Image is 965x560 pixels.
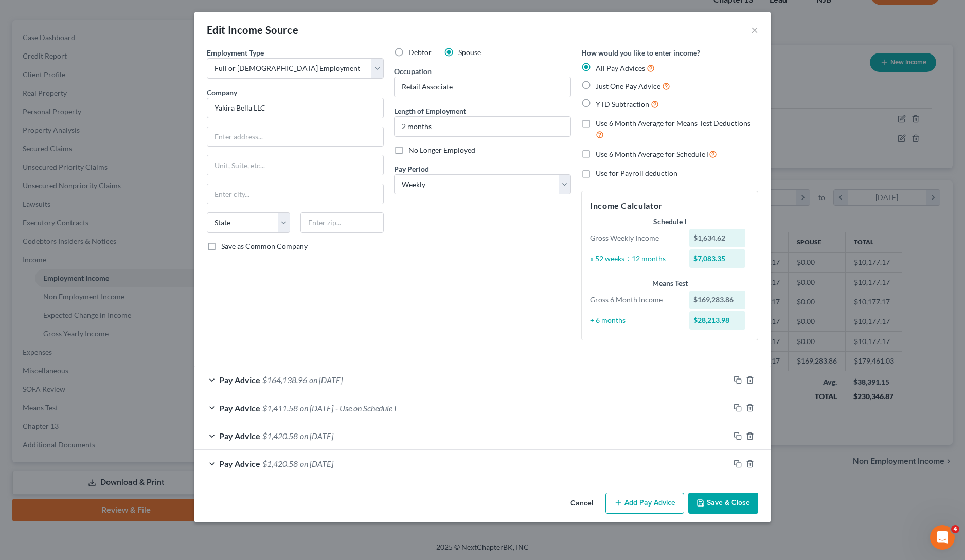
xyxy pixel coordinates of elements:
[207,88,237,97] span: Company
[335,403,397,413] span: - Use on Schedule I
[219,375,260,385] span: Pay Advice
[581,47,700,58] label: How would you like to enter income?
[207,48,264,57] span: Employment Type
[300,403,333,413] span: on [DATE]
[951,525,959,533] span: 4
[689,291,746,309] div: $169,283.86
[585,315,684,326] div: ÷ 6 months
[219,403,260,413] span: Pay Advice
[207,184,383,204] input: Enter city...
[219,431,260,441] span: Pay Advice
[596,100,649,109] span: YTD Subtraction
[394,66,432,77] label: Occupation
[585,233,684,243] div: Gross Weekly Income
[300,459,333,468] span: on [DATE]
[590,278,749,288] div: Means Test
[688,493,758,514] button: Save & Close
[262,459,298,468] span: $1,420.58
[395,77,570,97] input: --
[309,375,343,385] span: on [DATE]
[930,525,955,550] iframe: Intercom live chat
[207,23,298,37] div: Edit Income Source
[262,403,298,413] span: $1,411.58
[585,295,684,305] div: Gross 6 Month Income
[751,24,758,36] button: ×
[408,48,432,57] span: Debtor
[207,98,384,118] input: Search company by name...
[300,431,333,441] span: on [DATE]
[394,165,429,173] span: Pay Period
[262,431,298,441] span: $1,420.58
[395,117,570,136] input: ex: 2 years
[207,155,383,175] input: Unit, Suite, etc...
[596,169,677,177] span: Use for Payroll deduction
[207,127,383,147] input: Enter address...
[689,249,746,268] div: $7,083.35
[585,254,684,264] div: x 52 weeks ÷ 12 months
[689,229,746,247] div: $1,634.62
[458,48,481,57] span: Spouse
[590,200,749,212] h5: Income Calculator
[408,146,475,154] span: No Longer Employed
[596,150,709,158] span: Use 6 Month Average for Schedule I
[596,119,750,128] span: Use 6 Month Average for Means Test Deductions
[219,459,260,468] span: Pay Advice
[689,311,746,330] div: $28,213.98
[596,64,645,73] span: All Pay Advices
[300,212,384,233] input: Enter zip...
[262,375,307,385] span: $164,138.96
[562,494,601,514] button: Cancel
[221,242,308,250] span: Save as Common Company
[394,105,466,116] label: Length of Employment
[605,493,684,514] button: Add Pay Advice
[590,216,749,227] div: Schedule I
[596,82,660,91] span: Just One Pay Advice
